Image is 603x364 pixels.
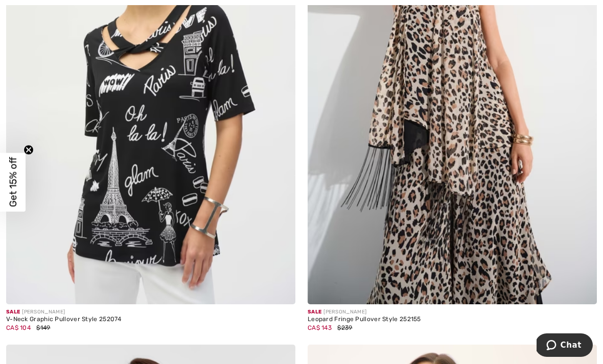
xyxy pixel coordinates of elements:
div: V-Neck Graphic Pullover Style 252074 [6,316,295,323]
button: Close teaser [24,144,34,155]
span: $239 [337,324,352,331]
iframe: Opens a widget where you can chat to one of our agents [537,333,593,359]
span: Sale [308,309,321,315]
span: CA$ 104 [6,324,31,331]
span: $149 [36,324,50,331]
span: CA$ 143 [308,324,332,331]
div: [PERSON_NAME] [6,308,295,316]
span: Sale [6,309,20,315]
div: [PERSON_NAME] [308,308,597,316]
span: Get 15% off [7,157,19,207]
div: Leopard Fringe Pullover Style 252155 [308,316,597,323]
